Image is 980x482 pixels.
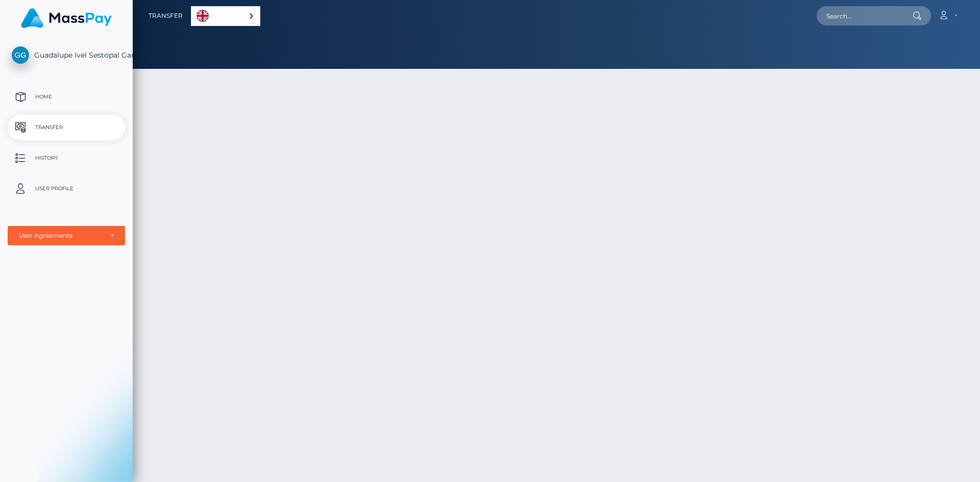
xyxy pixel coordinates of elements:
[19,232,103,240] div: User Agreements
[12,120,121,135] p: Transfer
[8,176,125,201] a: User Profile
[8,115,125,140] a: Transfer
[191,6,260,26] div: Language
[8,226,125,245] button: User Agreements
[12,181,121,196] p: User Profile
[817,6,913,26] input: Search...
[191,6,260,26] aside: Language selected: English
[8,50,125,60] span: Guadalupe Ivel Sestopal Gamero
[149,5,183,27] a: Transfer
[8,145,125,171] a: History
[12,150,121,166] p: History
[191,7,260,26] a: English
[21,8,112,28] img: MassPay
[8,84,125,110] a: Home
[12,89,121,105] p: Home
